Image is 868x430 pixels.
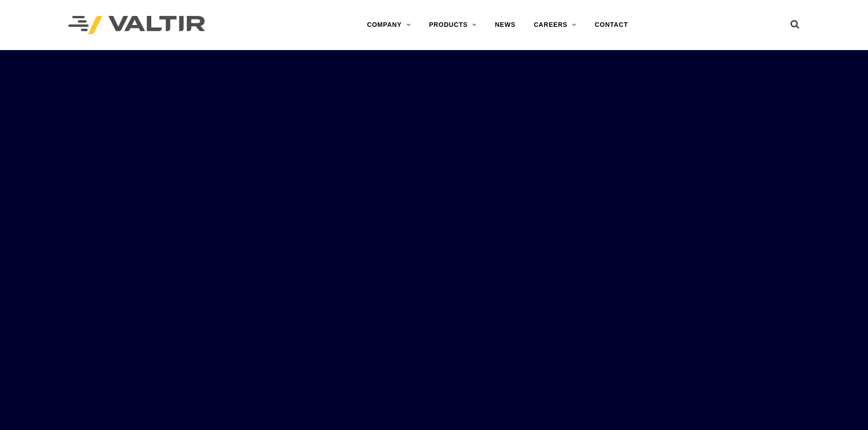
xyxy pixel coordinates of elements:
[486,16,524,34] a: NEWS
[68,16,205,35] img: Valtir
[420,16,486,34] a: PRODUCTS
[586,16,637,34] a: CONTACT
[524,16,586,34] a: CAREERS
[358,16,420,34] a: COMPANY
